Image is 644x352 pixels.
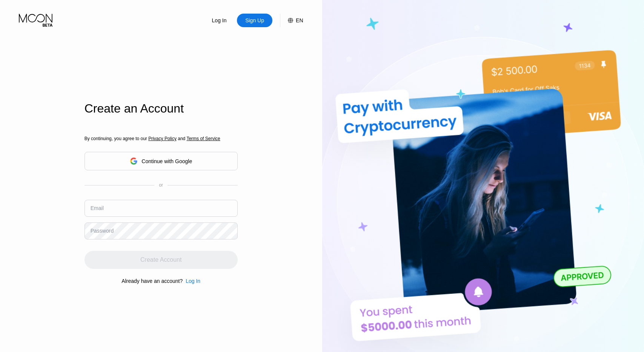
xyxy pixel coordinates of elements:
[148,136,177,141] span: Privacy Policy
[121,278,183,284] div: Already have an account?
[296,17,303,23] div: EN
[201,14,237,27] div: Log In
[237,14,272,27] div: Sign Up
[186,136,220,141] span: Terms of Service
[183,278,200,284] div: Log In
[177,136,187,141] span: and
[85,136,238,141] div: By continuing, you agree to our
[280,14,303,27] div: EN
[211,17,227,24] div: Log In
[91,228,114,234] div: Password
[85,102,238,116] div: Create an Account
[85,152,238,170] div: Continue with Google
[141,158,192,164] div: Continue with Google
[244,17,265,24] div: Sign Up
[186,278,200,284] div: Log In
[91,205,104,211] div: Email
[159,182,163,188] div: or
